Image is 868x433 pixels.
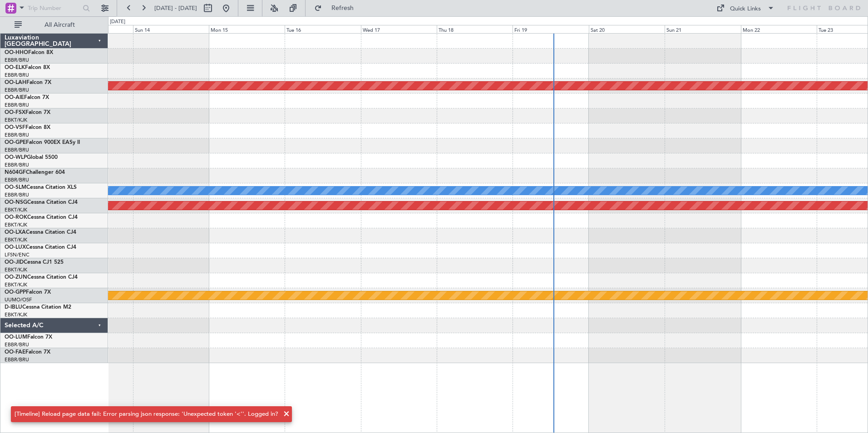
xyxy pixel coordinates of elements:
span: OO-ELK [5,65,25,70]
a: OO-SLMCessna Citation XLS [5,185,77,190]
span: OO-AIE [5,95,24,100]
a: OO-LXACessna Citation CJ4 [5,230,76,235]
span: N604GF [5,170,26,175]
a: EBBR/BRU [5,147,29,153]
span: D-IBLU [5,305,22,310]
a: EBKT/KJK [5,207,27,213]
span: All Aircraft [24,22,96,28]
a: EBBR/BRU [5,192,29,198]
a: LFSN/ENC [5,251,30,258]
span: Refresh [324,5,362,11]
span: OO-NSG [5,200,27,205]
span: OO-LUM [5,335,27,340]
button: All Aircraft [10,18,99,32]
a: EBBR/BRU [5,356,29,363]
span: [DATE] - [DATE] [154,4,197,12]
div: Sat 20 [589,25,665,33]
a: OO-LAHFalcon 7X [5,80,51,85]
a: EBKT/KJK [5,221,27,228]
input: Trip Number [28,1,80,15]
a: OO-FAEFalcon 7X [5,349,50,355]
a: EBBR/BRU [5,132,29,138]
div: Quick Links [730,5,761,14]
a: EBBR/BRU [5,341,29,348]
div: [Timeline] Reload page data fail: Error parsing json response: 'Unexpected token '<''. Logged in? [15,410,278,419]
div: Thu 18 [437,25,513,33]
span: OO-VSF [5,125,25,130]
button: Quick Links [712,1,779,15]
button: Refresh [310,1,365,15]
a: OO-LUMFalcon 7X [5,335,52,340]
a: N604GFChallenger 604 [5,170,65,175]
span: OO-JID [5,260,24,265]
a: OO-HHOFalcon 8X [5,50,53,55]
a: OO-AIEFalcon 7X [5,95,49,100]
span: OO-HHO [5,50,28,55]
span: OO-LXA [5,230,26,235]
a: EBBR/BRU [5,162,29,168]
span: OO-LUX [5,245,26,250]
a: EBKT/KJK [5,266,27,273]
a: EBKT/KJK [5,311,27,318]
a: OO-LUXCessna Citation CJ4 [5,245,76,250]
a: OO-JIDCessna CJ1 525 [5,260,64,265]
a: EBBR/BRU [5,72,29,79]
div: Sun 21 [665,25,740,33]
span: OO-SLM [5,185,26,190]
a: EBBR/BRU [5,177,29,183]
span: OO-ZUN [5,275,27,280]
div: [DATE] [110,18,125,26]
span: OO-LAH [5,80,26,85]
a: OO-ZUNCessna Citation CJ4 [5,275,78,280]
a: EBBR/BRU [5,87,29,93]
a: UUMO/OSF [5,296,32,303]
a: EBKT/KJK [5,236,27,243]
a: OO-GPPFalcon 7X [5,290,51,295]
a: OO-NSGCessna Citation CJ4 [5,200,78,205]
div: Wed 17 [361,25,437,33]
span: OO-WLP [5,155,27,160]
a: OO-ROKCessna Citation CJ4 [5,215,78,220]
span: OO-FAE [5,349,25,355]
a: OO-GPEFalcon 900EX EASy II [5,140,80,145]
span: OO-FSX [5,110,25,115]
a: D-IBLUCessna Citation M2 [5,305,71,310]
span: OO-ROK [5,215,27,220]
a: OO-VSFFalcon 8X [5,125,50,130]
div: Tue 16 [285,25,360,33]
div: Sun 14 [133,25,209,33]
div: Mon 15 [209,25,285,33]
a: EBKT/KJK [5,117,27,123]
span: OO-GPE [5,140,26,145]
a: OO-ELKFalcon 8X [5,65,50,70]
div: Fri 19 [513,25,588,33]
a: OO-WLPGlobal 5500 [5,155,58,160]
a: OO-FSXFalcon 7X [5,110,50,115]
a: EBBR/BRU [5,102,29,108]
span: OO-GPP [5,290,26,295]
a: EBBR/BRU [5,57,29,64]
div: Mon 22 [741,25,817,33]
a: EBKT/KJK [5,281,27,288]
